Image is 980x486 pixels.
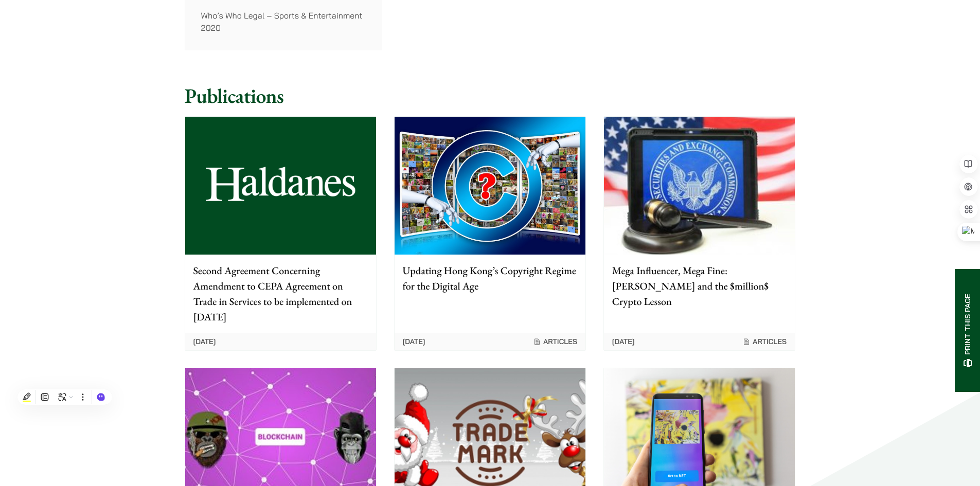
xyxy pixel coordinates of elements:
p: Second Agreement Concerning Amendment to CEPA Agreement on Trade in Services to be implemented on... [193,263,368,325]
time: [DATE] [403,337,425,346]
h2: Publications [185,83,796,108]
a: Second Agreement Concerning Amendment to CEPA Agreement on Trade in Services to be implemented on... [185,116,377,350]
img: Graphic for article on updating Hong Kong’s copyright regime [395,117,585,254]
span: Articles [742,337,787,346]
time: [DATE] [193,337,216,346]
span: Articles [533,337,577,346]
a: Graphic for article on updating Hong Kong’s copyright regime Updating Hong Kong’s Copyright Regim... [394,116,586,350]
p: Mega Influencer, Mega Fine: [PERSON_NAME] and the $million$ Crypto Lesson [612,263,787,309]
p: Updating Hong Kong’s Copyright Regime for the Digital Age [403,263,577,294]
a: Mega Influencer, Mega Fine: [PERSON_NAME] and the $million$ Crypto Lesson [DATE] Articles [603,116,795,350]
p: Who’s Who Legal – Sports & Entertainment 2020 [201,9,366,34]
time: [DATE] [612,337,635,346]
